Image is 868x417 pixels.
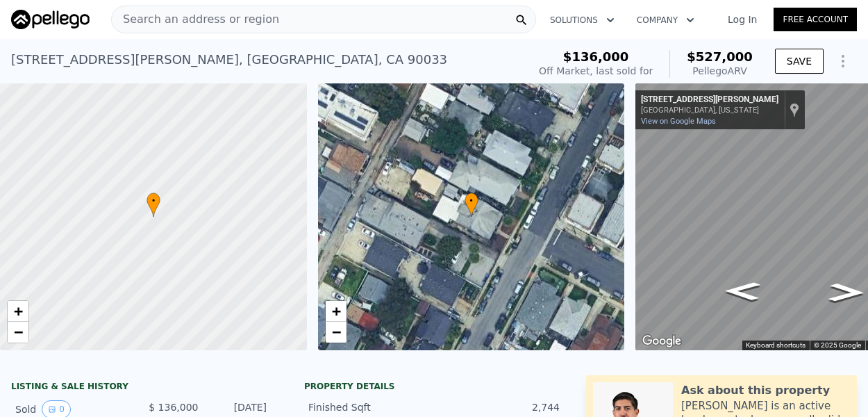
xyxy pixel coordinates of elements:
span: Search an address or region [112,11,279,28]
span: $527,000 [687,49,753,64]
span: © 2025 Google [814,341,861,349]
a: Show location on map [790,102,799,117]
div: [STREET_ADDRESS][PERSON_NAME] , [GEOGRAPHIC_DATA] , CA 90033 [11,50,447,69]
a: Zoom in [8,301,28,322]
span: − [14,323,23,341]
div: Off Market, last sold for [539,64,653,78]
a: Free Account [774,8,857,31]
div: Ask about this property [681,382,830,399]
a: View on Google Maps [641,117,716,126]
span: + [14,302,23,320]
div: Finished Sqft [308,400,434,414]
span: $136,000 [563,49,629,64]
div: Pellego ARV [687,64,753,78]
span: • [147,195,160,207]
div: [STREET_ADDRESS][PERSON_NAME] [641,95,778,106]
div: LISTING & SALE HISTORY [11,381,271,395]
button: Keyboard shortcuts [746,341,806,350]
button: Company [626,8,706,33]
img: Google [639,332,685,350]
button: Solutions [539,8,626,33]
div: Property details [304,381,564,392]
div: • [147,193,160,217]
span: $ 136,000 [149,402,198,413]
a: Zoom out [326,322,347,343]
span: − [331,323,340,341]
img: Pellego [11,10,90,29]
span: + [331,302,340,320]
button: Show Options [829,47,857,75]
div: 2,744 [434,400,560,414]
a: Zoom out [8,322,28,343]
div: • [465,193,478,217]
div: [GEOGRAPHIC_DATA], [US_STATE] [641,106,778,115]
a: Open this area in Google Maps (opens a new window) [639,332,685,350]
button: SAVE [775,49,824,74]
path: Go Southwest, S Mathews St [710,277,776,304]
a: Zoom in [326,301,347,322]
span: • [465,195,478,207]
a: Log In [711,13,774,26]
